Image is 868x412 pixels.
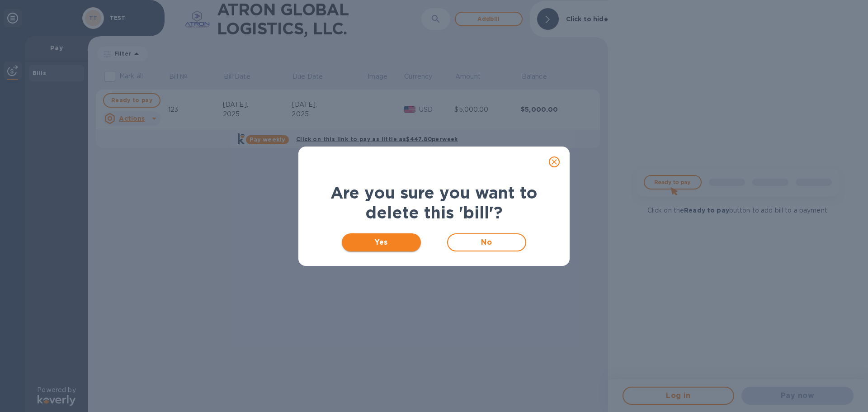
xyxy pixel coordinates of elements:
button: Yes [342,233,421,251]
span: Yes [349,237,414,248]
span: No [455,237,518,248]
b: Are you sure you want to delete this 'bill'? [330,183,538,223]
button: No [447,233,526,251]
button: close [543,151,565,173]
